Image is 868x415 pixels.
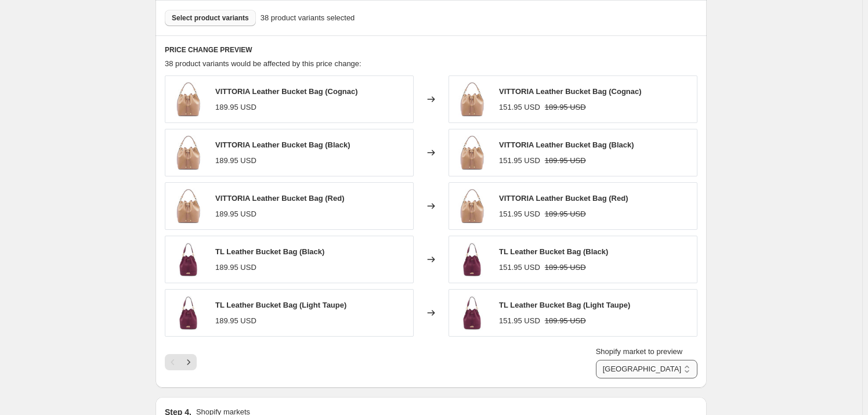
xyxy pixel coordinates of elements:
span: VITTORIA Leather Bucket Bag (Cognac) [215,87,358,96]
div: 189.95 USD [215,155,256,167]
h6: PRICE CHANGE PREVIEW [165,45,697,55]
strike: 189.95 USD [545,155,586,167]
span: TL Leather Bucket Bag (Light Taupe) [215,301,346,309]
span: TL Leather Bucket Bag (Black) [499,247,608,256]
span: 38 product variants would be affected by this price change: [165,59,361,68]
div: 189.95 USD [215,262,256,273]
span: TL Leather Bucket Bag (Light Taupe) [499,301,630,309]
img: TL_BAG_Leather_Bucket_bag_bordeaux_80x.jpg [171,242,206,277]
div: 151.95 USD [499,102,540,113]
img: VITTORIA-Leather-Bucket-Bag-Montipi-329_80x.jpg [171,135,206,170]
img: VITTORIA-Leather-Bucket-Bag-Montipi-329_80x.jpg [455,82,490,117]
strike: 189.95 USD [545,102,586,113]
img: VITTORIA-Leather-Bucket-Bag-Montipi-329_80x.jpg [171,82,206,117]
div: 151.95 USD [499,155,540,167]
img: TL_BAG_Leather_Bucket_bag_bordeaux_80x.jpg [171,295,206,330]
span: VITTORIA Leather Bucket Bag (Cognac) [499,87,642,96]
span: Shopify market to preview [596,347,683,356]
div: 189.95 USD [215,102,256,113]
span: VITTORIA Leather Bucket Bag (Red) [215,194,344,203]
span: VITTORIA Leather Bucket Bag (Black) [215,140,350,149]
strike: 189.95 USD [545,208,586,220]
img: TL_BAG_Leather_Bucket_bag_bordeaux_80x.jpg [455,242,490,277]
button: Select product variants [165,10,256,26]
strike: 189.95 USD [545,262,586,273]
img: VITTORIA-Leather-Bucket-Bag-Montipi-329_80x.jpg [455,135,490,170]
button: Next [180,354,197,370]
nav: Pagination [165,354,197,370]
span: VITTORIA Leather Bucket Bag (Red) [499,194,628,203]
span: TL Leather Bucket Bag (Black) [215,247,324,256]
div: 151.95 USD [499,315,540,327]
span: 38 product variants selected [261,12,355,24]
img: TL_BAG_Leather_Bucket_bag_bordeaux_80x.jpg [455,295,490,330]
span: VITTORIA Leather Bucket Bag (Black) [499,140,634,149]
div: 189.95 USD [215,315,256,327]
div: 189.95 USD [215,208,256,220]
img: VITTORIA-Leather-Bucket-Bag-Montipi-329_80x.jpg [171,189,206,223]
div: 151.95 USD [499,208,540,220]
div: 151.95 USD [499,262,540,273]
strike: 189.95 USD [545,315,586,327]
span: Select product variants [172,13,249,23]
img: VITTORIA-Leather-Bucket-Bag-Montipi-329_80x.jpg [455,189,490,223]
